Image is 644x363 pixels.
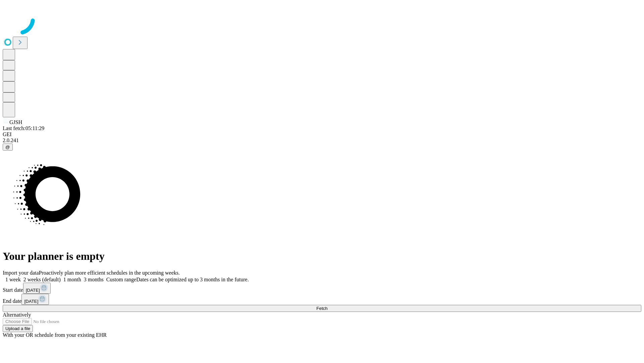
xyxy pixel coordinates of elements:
[3,305,641,312] button: Fetch
[106,277,136,282] span: Custom range
[3,312,31,318] span: Alternatively
[5,277,21,282] span: 1 week
[3,250,641,263] h1: Your planner is empty
[3,332,107,338] span: With your OR schedule from your existing EHR
[136,277,249,282] span: Dates can be optimized up to 3 months in the future.
[3,283,641,294] div: Start date
[3,137,641,144] div: 2.0.241
[39,270,180,276] span: Proactively plan more efficient schedules in the upcoming weeks.
[3,144,13,151] button: @
[21,294,49,305] button: [DATE]
[23,277,61,282] span: 2 weeks (default)
[9,119,22,125] span: GJSH
[26,288,40,293] span: [DATE]
[23,283,51,294] button: [DATE]
[3,325,33,332] button: Upload a file
[3,131,641,137] div: GEI
[84,277,104,282] span: 3 months
[24,299,38,304] span: [DATE]
[3,294,641,305] div: End date
[5,145,10,150] span: @
[316,306,327,311] span: Fetch
[3,125,44,131] span: Last fetch: 05:11:29
[63,277,81,282] span: 1 month
[3,270,39,276] span: Import your data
